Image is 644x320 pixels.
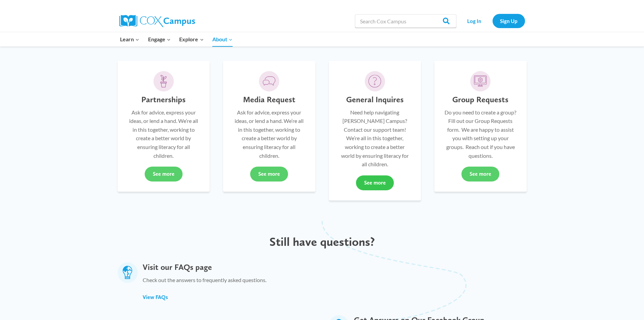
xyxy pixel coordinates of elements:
[145,167,183,182] a: See more
[269,234,375,249] span: Still have questions?
[175,32,208,46] button: Child menu of Explore
[233,108,305,160] p: Ask for advice, express your ideas, or lend a hand. We’re all in this together, working to create...
[460,14,489,28] a: Log In
[143,294,168,301] a: View FAQs
[143,294,168,300] span: View FAQs
[243,95,295,105] h5: Media Request
[116,32,144,46] button: Child menu of Learn
[355,14,456,28] input: Search Cox Campus
[143,276,266,288] p: Check out the answers to frequently asked questions.
[128,108,200,160] p: Ask for advice, express your ideas, or lend a hand. We’re all in this together, working to create...
[119,15,195,27] img: Cox Campus
[250,167,288,182] a: See more
[452,95,508,105] h5: Group Requests
[116,32,237,46] nav: Primary Navigation
[144,32,175,46] button: Child menu of Engage
[461,167,499,182] a: See more
[346,95,404,105] h5: General Inquires
[143,262,212,272] a: Visit our FAQs page
[356,175,394,190] a: See more
[493,14,525,28] a: Sign Up
[141,95,186,105] h5: Partnerships
[460,14,525,28] nav: Secondary Navigation
[208,32,237,46] button: Child menu of About
[339,108,411,169] p: Need help navigating [PERSON_NAME] Campus? Contact our support team! We’re all in this together, ...
[445,108,517,160] p: Do you need to create a group? Fill out our Group Requests form. We are happy to assist you with ...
